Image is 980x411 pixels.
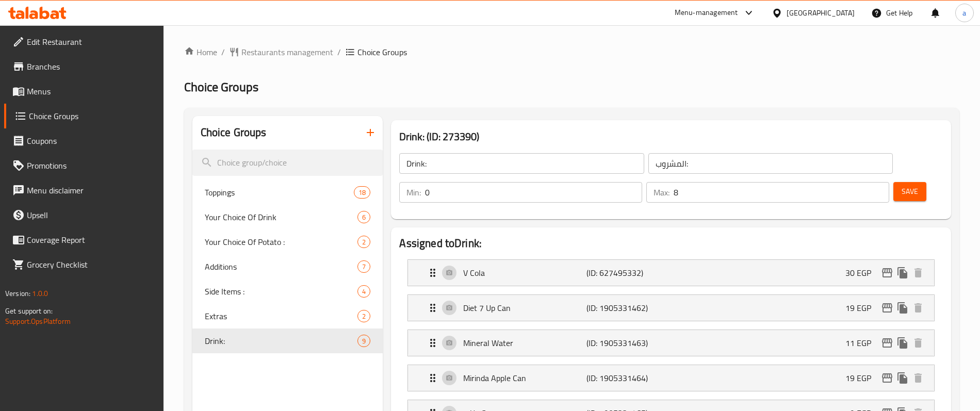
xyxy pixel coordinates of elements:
span: Toppings [205,186,354,199]
div: Choices [357,211,370,223]
p: 19 EGP [845,302,879,314]
p: Max: [654,186,669,199]
a: Home [184,46,217,58]
button: duplicate [895,300,910,316]
a: Support.OpsPlatform [5,315,71,328]
button: duplicate [895,335,910,351]
button: edit [879,370,895,386]
a: Choice Groups [4,104,164,128]
span: 4 [358,287,370,297]
span: Grocery Checklist [27,258,155,271]
span: 2 [358,237,370,247]
a: Menus [4,79,164,104]
h2: Choice Groups [201,125,267,140]
li: Expand [399,290,942,325]
span: Upsell [27,209,155,221]
a: Restaurants management [229,46,333,58]
button: delete [910,335,926,351]
li: / [221,46,225,58]
div: Your Choice Of Drink6 [192,205,383,229]
p: (ID: 627495332) [586,267,668,279]
a: Branches [4,54,164,79]
span: 9 [358,336,370,346]
div: Choices [357,236,370,248]
button: edit [879,335,895,351]
button: edit [879,265,895,281]
div: Menu-management [675,7,738,19]
button: edit [879,300,895,316]
a: Upsell [4,203,164,227]
div: Side Items :4 [192,279,383,304]
div: Toppings18 [192,180,383,205]
span: Side Items : [205,285,358,298]
span: Coupons [27,135,155,147]
span: Get support on: [5,304,53,318]
span: Choice Groups [357,46,407,58]
span: Your Choice Of Potato : [205,236,358,248]
span: Drink: [205,335,358,347]
span: Coverage Report [27,234,155,246]
span: Restaurants management [241,46,333,58]
li: / [337,46,341,58]
h3: Drink: (ID: 273390) [399,128,942,145]
p: V Cola [463,267,586,279]
span: 18 [354,188,370,198]
div: Expand [408,295,934,321]
p: 19 EGP [845,372,879,384]
div: Drink:9 [192,328,383,353]
a: Coupons [4,128,164,153]
a: Coverage Report [4,227,164,252]
button: duplicate [895,370,910,386]
button: delete [910,300,926,316]
div: Choices [357,285,370,298]
span: Menu disclaimer [27,184,155,196]
span: Edit Restaurant [27,36,155,48]
div: Choices [354,186,370,199]
div: Your Choice Of Potato :2 [192,229,383,254]
p: 30 EGP [845,267,879,279]
span: Choice Groups [184,75,258,98]
span: Branches [27,60,155,73]
p: (ID: 1905331463) [586,337,668,349]
div: Expand [408,365,934,391]
p: Mineral Water [463,337,586,349]
p: (ID: 1905331462) [586,302,668,314]
p: Min: [406,186,421,199]
span: a [962,7,966,19]
span: Promotions [27,159,155,172]
span: Version: [5,287,30,300]
div: Choices [357,335,370,347]
nav: breadcrumb [184,46,959,58]
div: Choices [357,260,370,273]
div: Additions7 [192,254,383,279]
span: 7 [358,262,370,272]
h2: Assigned to Drink: [399,236,942,251]
li: Expand [399,360,942,396]
p: Mirinda Apple Can [463,372,586,384]
p: 11 EGP [845,337,879,349]
li: Expand [399,325,942,360]
p: (ID: 1905331464) [586,372,668,384]
span: Menus [27,85,155,97]
div: [GEOGRAPHIC_DATA] [787,7,855,19]
button: delete [910,265,926,281]
div: Extras2 [192,304,383,328]
a: Edit Restaurant [4,29,164,54]
div: Expand [408,260,934,286]
a: Menu disclaimer [4,178,164,203]
span: Your Choice Of Drink [205,211,358,223]
p: Diet 7 Up Can [463,302,586,314]
a: Grocery Checklist [4,252,164,277]
span: Additions [205,260,358,273]
span: 2 [358,311,370,321]
div: Expand [408,330,934,356]
span: Save [902,185,918,198]
button: delete [910,370,926,386]
button: duplicate [895,265,910,281]
a: Promotions [4,153,164,178]
button: Save [893,182,926,201]
span: Choice Groups [29,110,155,122]
div: Choices [357,310,370,322]
li: Expand [399,255,942,290]
span: 6 [358,212,370,222]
